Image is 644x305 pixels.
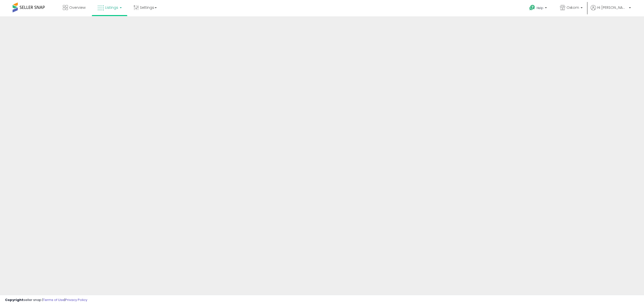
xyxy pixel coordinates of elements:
span: Hi [PERSON_NAME] [597,5,627,10]
a: Hi [PERSON_NAME] [591,5,631,16]
a: Help [525,1,552,16]
span: Oxkom [567,5,579,10]
span: Help [537,6,543,10]
span: Overview [69,5,86,10]
i: Get Help [529,5,535,11]
span: Listings [105,5,118,10]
